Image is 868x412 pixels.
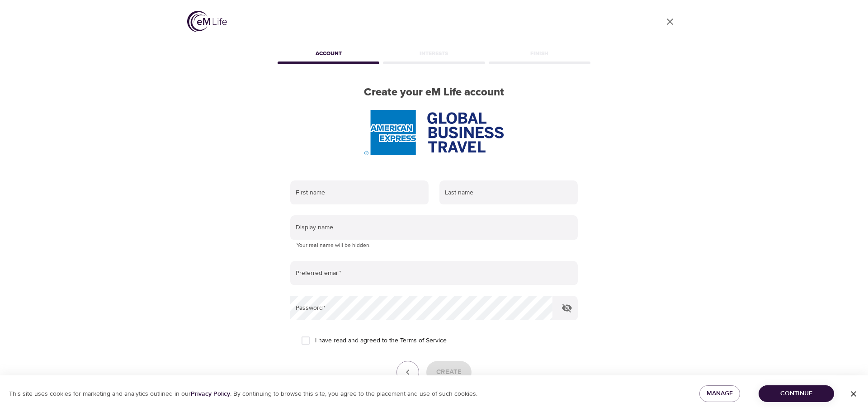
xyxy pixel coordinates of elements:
a: Terms of Service [400,336,447,346]
span: Manage [707,388,733,399]
a: Privacy Policy [191,390,230,398]
h2: Create your eM Life account [276,86,592,99]
span: I have read and agreed to the [315,336,447,346]
button: Continue [759,385,834,402]
img: AmEx%20GBT%20logo.png [364,110,504,155]
img: logo [187,11,227,32]
a: close [659,11,681,33]
p: Your real name will be hidden. [297,241,571,250]
button: Manage [699,385,740,402]
span: Continue [766,388,827,399]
